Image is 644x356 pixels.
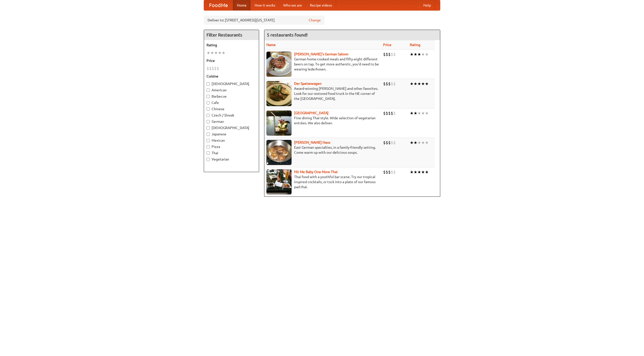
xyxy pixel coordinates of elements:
div: Deliver to: [STREET_ADDRESS][US_STATE] [204,16,325,25]
h5: Cuisine [207,74,256,79]
img: speisewagen.jpg [266,81,292,106]
h5: Price [207,58,256,63]
input: Cafe [207,101,210,104]
a: [PERSON_NAME]'s German Saloon [294,52,348,56]
li: ★ [210,50,214,56]
li: ★ [425,169,429,175]
img: esthers.jpg [266,52,292,77]
label: Chinese [207,106,256,111]
li: $ [391,169,393,175]
li: ★ [421,81,425,87]
li: ★ [222,50,225,56]
li: ★ [410,140,414,145]
label: Barbecue [207,94,256,99]
img: babythai.jpg [266,169,292,194]
input: Vegetarian [207,158,210,161]
li: ★ [421,140,425,145]
input: Chinese [207,107,210,111]
a: Rating [410,43,420,47]
a: Change [309,18,321,23]
li: ★ [410,110,414,116]
ng-pluralize: 5 restaurants found! [267,32,308,37]
a: [PERSON_NAME] Haus [294,140,330,144]
p: East German specialties, in a family-friendly setting. Come warm up with our delicious soups. [266,145,379,155]
input: German [207,120,210,123]
li: $ [391,81,393,87]
input: Thai [207,151,210,155]
label: Thai [207,150,256,155]
li: $ [386,169,388,175]
li: $ [393,52,396,57]
li: $ [383,81,386,87]
img: satay.jpg [266,110,292,136]
li: ★ [417,110,421,116]
li: $ [386,52,388,57]
label: Czech / Slovak [207,113,256,118]
a: Name [266,43,276,47]
a: Who we are [279,0,306,10]
a: Hit Me Baby One More Thai [294,170,338,174]
img: kohlhaus.jpg [266,140,292,165]
li: $ [391,140,393,145]
label: Vegetarian [207,157,256,162]
li: ★ [207,50,210,56]
li: $ [388,81,391,87]
li: $ [391,110,393,116]
a: Home [233,0,251,10]
label: [DEMOGRAPHIC_DATA] [207,125,256,130]
h5: Rating [207,43,256,48]
li: ★ [414,81,417,87]
li: $ [388,52,391,57]
li: ★ [425,52,429,57]
li: ★ [414,52,417,57]
a: How it works [251,0,279,10]
label: Cafe [207,100,256,105]
input: [DEMOGRAPHIC_DATA] [207,126,210,130]
p: Thai food with a youthful bar scene. Try our tropical inspired cocktails, or tuck into a plate of... [266,174,379,189]
b: [GEOGRAPHIC_DATA] [294,111,329,115]
li: ★ [425,81,429,87]
p: Award-winning [PERSON_NAME] and other favorites. Look for our restored food truck in the NE corne... [266,86,379,101]
li: $ [388,140,391,145]
li: ★ [410,169,414,175]
a: Help [419,0,435,10]
li: ★ [417,52,421,57]
li: $ [386,110,388,116]
li: $ [383,169,386,175]
li: ★ [417,140,421,145]
li: $ [212,66,214,71]
p: German home-cooked meals and fifty-eight different beers on tap. To get more authentic, you'd nee... [266,57,379,72]
li: ★ [410,52,414,57]
input: Pizza [207,145,210,148]
a: Der Speisewagen [294,82,321,86]
input: Barbecue [207,95,210,98]
li: $ [393,169,396,175]
input: American [207,89,210,92]
a: Recipe videos [306,0,336,10]
li: ★ [421,52,425,57]
li: ★ [425,110,429,116]
li: $ [393,81,396,87]
label: Pizza [207,144,256,149]
li: ★ [417,81,421,87]
li: $ [383,140,386,145]
li: $ [386,140,388,145]
li: ★ [421,110,425,116]
label: German [207,119,256,124]
li: $ [383,52,386,57]
li: $ [214,66,217,71]
li: ★ [414,140,417,145]
li: ★ [425,140,429,145]
input: Japanese [207,133,210,136]
li: ★ [214,50,218,56]
li: ★ [414,110,417,116]
li: $ [386,81,388,87]
label: Mexican [207,138,256,143]
li: $ [393,140,396,145]
li: $ [388,169,391,175]
label: American [207,88,256,93]
li: $ [393,110,396,116]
